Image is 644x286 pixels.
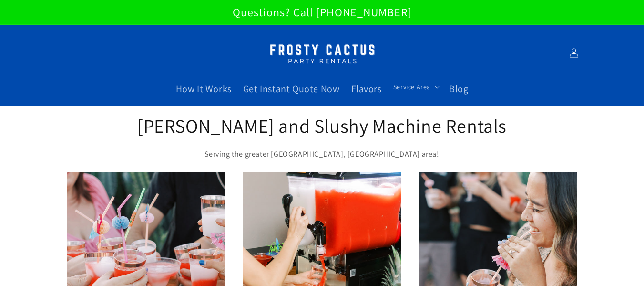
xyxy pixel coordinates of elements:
a: How It Works [170,77,237,101]
span: Service Area [393,83,430,91]
summary: Service Area [388,77,443,97]
span: How It Works [176,83,232,95]
span: Flavors [351,83,382,95]
h2: [PERSON_NAME] and Slushy Machine Rentals [136,113,508,138]
a: Blog [443,77,474,101]
a: Get Instant Quote Now [237,77,346,101]
span: Get Instant Quote Now [243,83,340,95]
span: Blog [449,83,468,95]
p: Serving the greater [GEOGRAPHIC_DATA], [GEOGRAPHIC_DATA] area! [136,148,508,161]
a: Flavors [346,77,388,101]
img: Margarita Machine Rental in Scottsdale, Phoenix, Tempe, Chandler, Gilbert, Mesa and Maricopa [263,38,382,68]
